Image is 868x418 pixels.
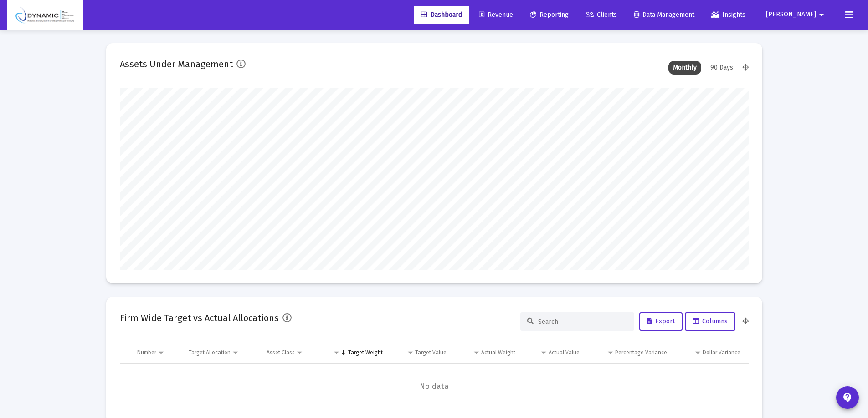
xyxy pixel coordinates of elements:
[158,349,164,356] span: Show filter options for column 'Number'
[137,349,156,356] div: Number
[415,349,447,356] div: Target Value
[407,349,414,356] span: Show filter options for column 'Target Value'
[321,342,389,363] td: Column Target Weight
[703,349,740,356] div: Dollar Variance
[232,349,239,356] span: Show filter options for column 'Target Allocation'
[189,349,231,356] div: Target Allocation
[348,349,383,356] div: Target Weight
[607,349,614,356] span: Show filter options for column 'Percentage Variance'
[704,6,753,24] a: Insights
[627,6,702,24] a: Data Management
[586,342,673,363] td: Column Percentage Variance
[182,342,260,363] td: Column Target Allocation
[421,11,462,19] span: Dashboard
[540,349,547,356] span: Show filter options for column 'Actual Value'
[538,318,627,326] input: Search
[472,6,520,24] a: Revenue
[473,349,480,356] span: Show filter options for column 'Actual Weight'
[260,342,321,363] td: Column Asset Class
[120,382,749,392] span: No data
[479,11,513,19] span: Revenue
[120,57,233,71] h2: Assets Under Management
[549,349,580,356] div: Actual Value
[685,312,735,331] button: Columns
[131,342,183,363] td: Column Number
[333,349,340,356] span: Show filter options for column 'Target Weight'
[639,312,683,331] button: Export
[530,11,569,19] span: Reporting
[481,349,515,356] div: Actual Weight
[120,342,749,409] div: Data grid
[522,342,586,363] td: Column Actual Value
[711,11,745,19] span: Insights
[673,342,748,363] td: Column Dollar Variance
[693,317,728,325] span: Columns
[414,6,469,24] a: Dashboard
[816,6,827,24] mat-icon: arrow_drop_down
[523,6,576,24] a: Reporting
[615,349,667,356] div: Percentage Variance
[634,11,694,19] span: Data Management
[296,349,303,356] span: Show filter options for column 'Asset Class'
[766,11,816,19] span: [PERSON_NAME]
[647,317,675,325] span: Export
[586,11,617,19] span: Clients
[14,6,77,24] img: Dashboard
[453,342,521,363] td: Column Actual Weight
[668,61,701,75] div: Monthly
[120,311,279,325] h2: Firm Wide Target vs Actual Allocations
[755,5,838,24] button: [PERSON_NAME]
[706,61,738,75] div: 90 Days
[389,342,453,363] td: Column Target Value
[842,392,853,403] mat-icon: contact_support
[694,349,701,356] span: Show filter options for column 'Dollar Variance'
[267,349,295,356] div: Asset Class
[578,6,624,24] a: Clients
